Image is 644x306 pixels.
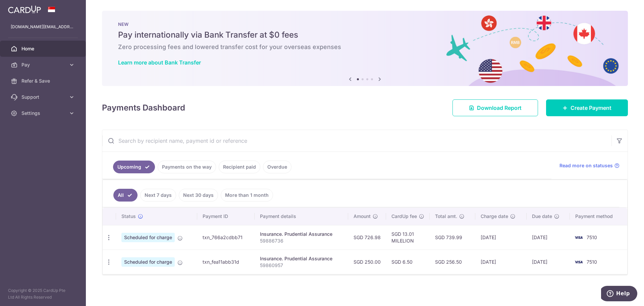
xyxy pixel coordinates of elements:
h5: Pay internationally via Bank Transfer at $0 fees [118,30,612,40]
td: SGD 250.00 [348,250,386,274]
a: Overdue [263,161,291,173]
th: Payment ID [197,208,254,225]
img: Bank transfer banner [102,11,628,86]
a: Payments on the way [158,161,216,173]
input: Search by recipient name, payment id or reference [102,130,611,151]
td: txn_fea11abb31d [197,250,254,274]
td: SGD 726.98 [348,225,386,250]
img: Bank Card [572,258,585,266]
td: SGD 256.50 [430,250,475,274]
span: Status [121,213,136,220]
a: Create Payment [546,99,628,116]
a: Next 30 days [179,189,218,202]
p: 59860957 [260,262,343,269]
td: [DATE] [475,250,527,274]
iframe: Opens a widget where you can find more information [601,286,637,303]
p: NEW [118,21,612,27]
span: Scheduled for charge [121,233,175,242]
span: Due date [532,213,552,220]
span: Create Payment [571,104,611,112]
a: More than 1 month [221,189,273,202]
span: Support [21,94,66,100]
span: 7510 [587,234,597,240]
a: All [113,189,138,202]
span: Refer & Save [21,78,66,84]
p: [DOMAIN_NAME][EMAIL_ADDRESS][DOMAIN_NAME] [11,24,75,30]
p: 59886736 [260,237,343,244]
a: Next 7 days [140,189,176,202]
span: Charge date [481,213,508,220]
span: Settings [21,110,66,117]
a: Learn more about Bank Transfer [118,59,201,66]
a: Upcoming [113,161,155,173]
th: Payment details [255,208,348,225]
img: CardUp [8,5,41,13]
td: [DATE] [475,225,527,250]
h4: Payments Dashboard [102,102,185,114]
span: Read more on statuses [559,162,613,169]
span: 7510 [587,259,597,265]
td: SGD 13.01 MILELION [386,225,430,250]
td: [DATE] [527,225,570,250]
span: Download Report [477,104,522,112]
td: SGD 6.50 [386,250,430,274]
div: Insurance. Prudential Assurance [260,255,343,262]
div: Insurance. Prudential Assurance [260,231,343,237]
img: Bank Card [572,233,585,242]
span: Amount [354,213,371,220]
a: Recipient paid [219,161,260,173]
a: Download Report [452,99,538,116]
span: Scheduled for charge [121,257,175,267]
span: Pay [21,61,66,68]
td: [DATE] [527,250,570,274]
td: SGD 739.99 [430,225,475,250]
span: Total amt. [435,213,457,220]
td: txn_766a2cdbb71 [197,225,254,250]
span: CardUp fee [391,213,417,220]
span: Home [21,45,66,52]
th: Payment method [570,208,627,225]
h6: Zero processing fees and lowered transfer cost for your overseas expenses [118,43,612,51]
a: Read more on statuses [559,162,620,169]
